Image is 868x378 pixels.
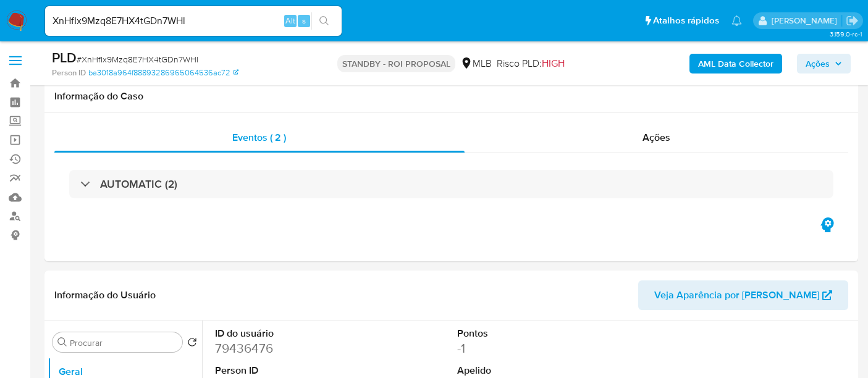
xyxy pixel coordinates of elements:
dt: ID do usuário [215,327,364,340]
span: Risco PLD: [497,57,565,70]
button: AML Data Collector [689,54,782,73]
b: Person ID [52,67,86,78]
dt: Apelido [457,364,607,377]
div: AUTOMATIC (2) [69,170,833,198]
span: Veja Aparência por [PERSON_NAME] [654,280,819,310]
button: Procurar [57,337,67,347]
span: Alt [285,15,295,27]
p: erico.trevizan@mercadopago.com.br [772,15,841,27]
button: search-icon [311,12,337,30]
span: Atalhos rápidos [653,14,719,27]
b: PLD [52,48,77,67]
span: HIGH [542,56,565,70]
dd: 79436476 [215,340,364,357]
input: Procurar [70,337,177,348]
button: Ações [797,54,851,73]
span: # XnHfIx9Mzq8E7HX4tGDn7WHl [77,53,198,65]
span: Ações [806,54,830,73]
button: Retornar ao pedido padrão [187,337,197,351]
button: Veja Aparência por [PERSON_NAME] [638,280,848,310]
h1: Informação do Usuário [54,289,156,301]
h1: Informação do Caso [54,90,848,103]
div: MLB [460,57,492,70]
a: ba3018a964f88893286965064536ac72 [88,67,238,78]
span: Ações [643,130,670,145]
input: Pesquise usuários ou casos... [45,13,342,29]
p: STANDBY - ROI PROPOSAL [337,55,455,72]
b: AML Data Collector [698,54,773,73]
a: Notificações [731,15,742,26]
span: Eventos ( 2 ) [232,130,286,145]
span: s [302,15,306,27]
dt: Person ID [215,364,364,377]
dd: -1 [457,340,607,357]
dt: Pontos [457,327,607,340]
a: Sair [846,14,859,27]
h3: AUTOMATIC (2) [100,177,177,191]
